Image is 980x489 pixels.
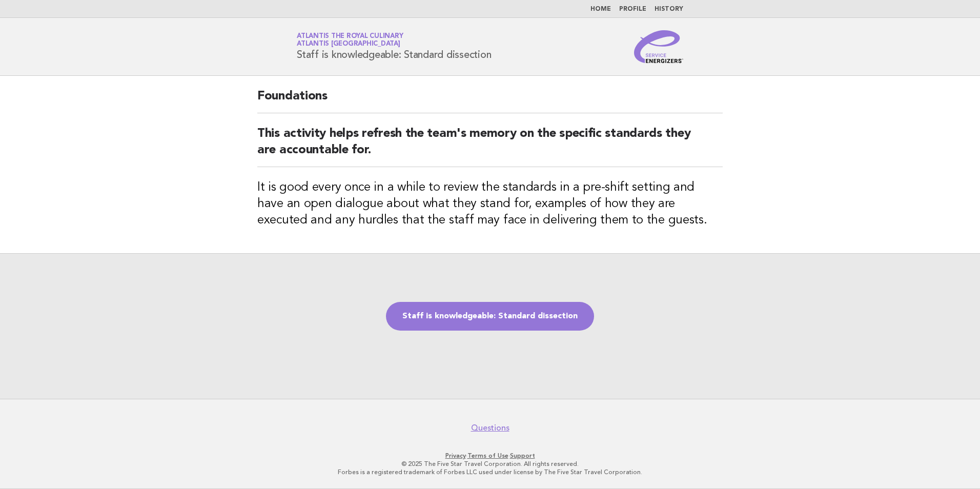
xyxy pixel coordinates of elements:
[257,179,723,229] h3: It is good every once in a while to review the standards in a pre-shift setting and have an open ...
[590,6,611,12] a: Home
[445,452,466,459] a: Privacy
[297,33,403,47] a: Atlantis the Royal CulinaryAtlantis [GEOGRAPHIC_DATA]
[176,452,804,460] p: · ·
[257,126,723,167] h2: This activity helps refresh the team's memory on the specific standards they are accountable for.
[176,468,804,476] p: Forbes is a registered trademark of Forbes LLC used under license by The Five Star Travel Corpora...
[655,6,683,12] a: History
[257,88,723,113] h2: Foundations
[297,41,400,48] span: Atlantis [GEOGRAPHIC_DATA]
[176,460,804,468] p: © 2025 The Five Star Travel Corporation. All rights reserved.
[619,6,646,12] a: Profile
[634,30,683,63] img: Service Energizers
[386,302,594,331] a: Staff is knowledgeable: Standard dissection
[467,452,508,459] a: Terms of Use
[297,33,491,60] h1: Staff is knowledgeable: Standard dissection
[471,423,509,433] a: Questions
[510,452,535,459] a: Support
